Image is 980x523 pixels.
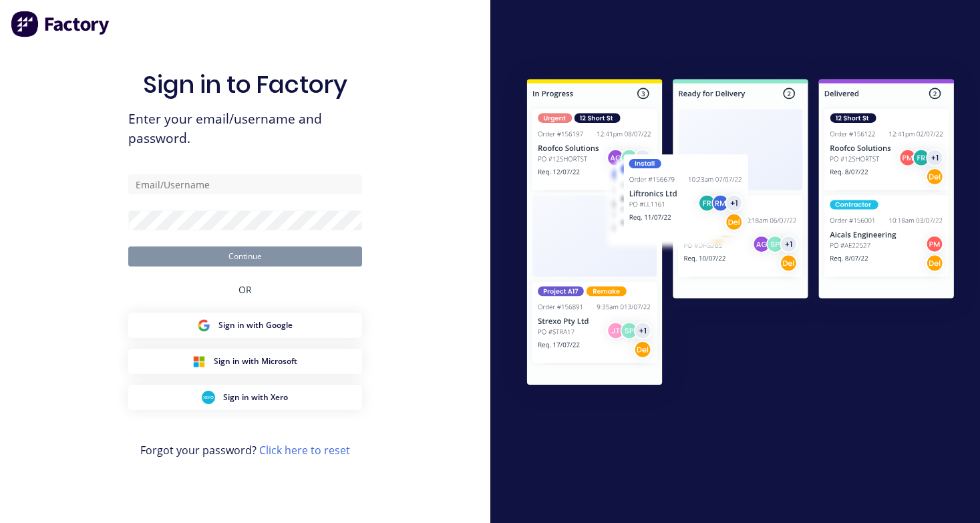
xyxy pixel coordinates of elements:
[192,355,206,368] img: Microsoft Sign in
[128,313,362,338] button: Google Sign inSign in with Google
[128,174,362,194] input: Email/Username
[128,385,362,410] button: Xero Sign inSign in with Xero
[197,319,210,332] img: Google Sign in
[238,267,252,313] div: OR
[128,246,362,267] button: Continue
[128,349,362,374] button: Microsoft Sign inSign in with Microsoft
[214,355,297,367] span: Sign in with Microsoft
[140,442,350,458] span: Forgot your password?
[143,70,347,99] h1: Sign in to Factory
[259,443,350,458] a: Click here to reset
[218,319,293,331] span: Sign in with Google
[128,110,362,148] span: Enter your email/username and password.
[11,11,111,37] img: Factory
[202,391,215,404] img: Xero Sign in
[223,391,288,403] span: Sign in with Xero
